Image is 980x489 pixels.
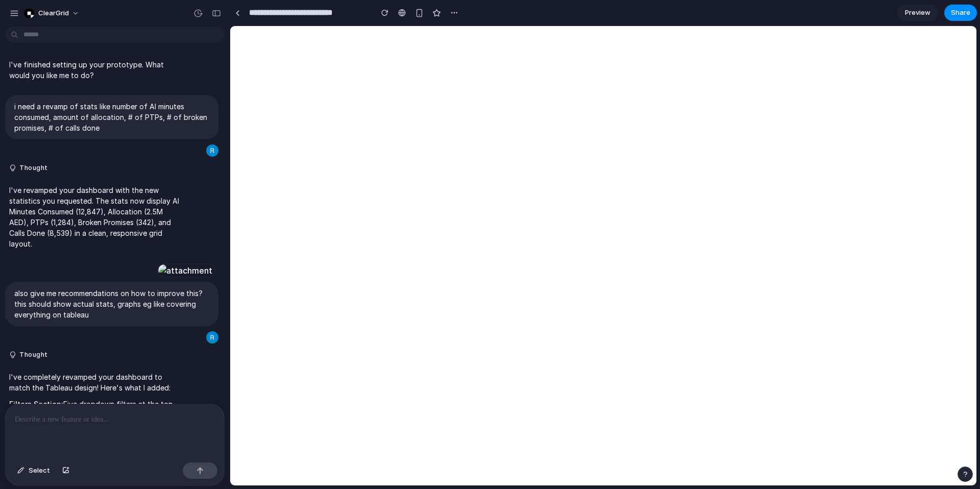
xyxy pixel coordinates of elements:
[9,185,180,249] p: I've revamped your dashboard with the new statistics you requested. The stats now display AI Minu...
[9,59,180,81] p: I've finished setting up your prototype. What would you like me to do?
[29,466,50,476] span: Select
[12,462,55,479] button: Select
[9,399,180,442] p: Five dropdown filters at the top (Lender, Call Date, Paid Date, Nationality, Delinquent Days Subm...
[38,8,69,18] span: ClearGrid
[9,400,63,408] strong: Filters Section:
[14,288,209,320] p: also give me recommendations on how to improve this? this should show actual stats, graphs eg lik...
[20,5,85,21] button: ClearGrid
[14,101,209,133] p: i need a revamp of stats like number of AI minutes consumed, amount of allocation, # of PTPs, # o...
[951,8,970,18] span: Share
[944,5,977,21] button: Share
[905,8,930,18] span: Preview
[9,372,180,393] p: I've completely revamped your dashboard to match the Tableau design! Here's what I added:
[897,5,938,21] a: Preview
